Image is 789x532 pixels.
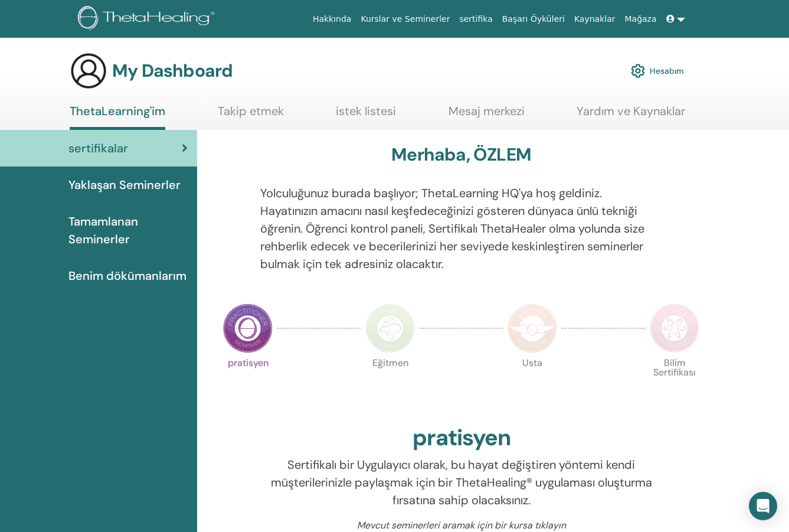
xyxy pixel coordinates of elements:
a: Mağaza [620,8,661,30]
a: ThetaLearning'im [70,104,165,130]
span: sertifikalar [68,139,128,157]
img: Instructor [365,303,415,353]
img: generic-user-icon.jpg [70,52,107,90]
a: istek listesi [336,104,396,127]
p: Yolculuğunuz burada başlıyor; ThetaLearning HQ'ya hoş geldiniz. Hayatınızın amacını nasıl keşfede... [260,184,662,273]
p: Usta [508,358,557,408]
p: Sertifikalı bir Uygulayıcı olarak, bu hayat değiştiren yöntemi kendi müşterilerinizle paylaşmak i... [260,456,662,509]
h3: Merhaba, ÖZLEM [391,144,531,165]
h2: pratisyen [412,425,510,452]
img: Master [508,303,557,353]
span: Yaklaşan Seminerler [68,176,181,194]
img: Practitioner [223,303,273,353]
h3: My Dashboard [112,60,233,81]
a: Yardım ve Kaynaklar [577,104,685,127]
div: Open Intercom Messenger [749,492,777,520]
img: logo.png [78,6,219,32]
p: pratisyen [223,358,273,408]
span: Benim dökümanlarım [68,267,186,285]
img: Certificate of Science [650,303,699,353]
a: Hesabım [631,58,684,84]
a: Başarı Öyküleri [497,8,569,30]
a: Kaynaklar [569,8,620,30]
a: Takip etmek [218,104,284,127]
a: Mesaj merkezi [448,104,525,127]
span: Tamamlanan Seminerler [68,213,188,248]
img: cog.svg [631,61,645,81]
a: sertifika [454,8,497,30]
p: Eğitmen [365,358,415,408]
a: Kurslar ve Seminerler [356,8,454,30]
p: Bilim Sertifikası [650,358,699,408]
a: Hakkında [308,8,356,30]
